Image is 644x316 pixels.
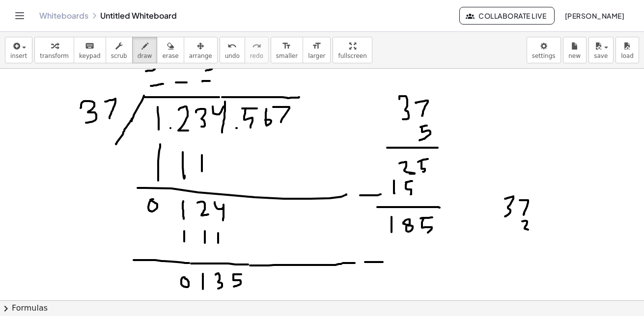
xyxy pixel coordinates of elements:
[39,11,88,21] a: Whiteboards
[564,11,624,20] span: [PERSON_NAME]
[312,40,321,52] i: format_size
[527,37,561,63] button: settings
[333,37,372,63] button: fullscreen
[308,53,325,59] span: larger
[621,53,634,59] span: load
[459,7,555,25] button: Collaborate Live
[303,37,331,63] button: format_sizelarger
[563,37,587,63] button: new
[162,53,178,59] span: erase
[79,53,101,59] span: keypad
[111,53,127,59] span: scrub
[282,40,291,52] i: format_size
[616,37,639,63] button: load
[85,40,94,52] i: keyboard
[252,40,261,52] i: redo
[12,8,28,24] button: Toggle navigation
[157,37,184,63] button: erase
[557,7,632,25] button: [PERSON_NAME]
[40,53,69,59] span: transform
[594,53,608,59] span: save
[106,37,133,63] button: scrub
[468,11,546,20] span: Collaborate Live
[276,53,298,59] span: smaller
[5,37,32,63] button: insert
[271,37,303,63] button: format_sizesmaller
[338,53,366,59] span: fullscreen
[74,37,106,63] button: keyboardkeypad
[34,37,74,63] button: transform
[250,53,263,59] span: redo
[189,53,212,59] span: arrange
[568,53,581,59] span: new
[227,40,237,52] i: undo
[132,37,158,63] button: draw
[588,37,614,63] button: save
[138,53,152,59] span: draw
[225,53,240,59] span: undo
[10,53,27,59] span: insert
[184,37,218,63] button: arrange
[532,53,556,59] span: settings
[245,37,269,63] button: redoredo
[220,37,245,63] button: undoundo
